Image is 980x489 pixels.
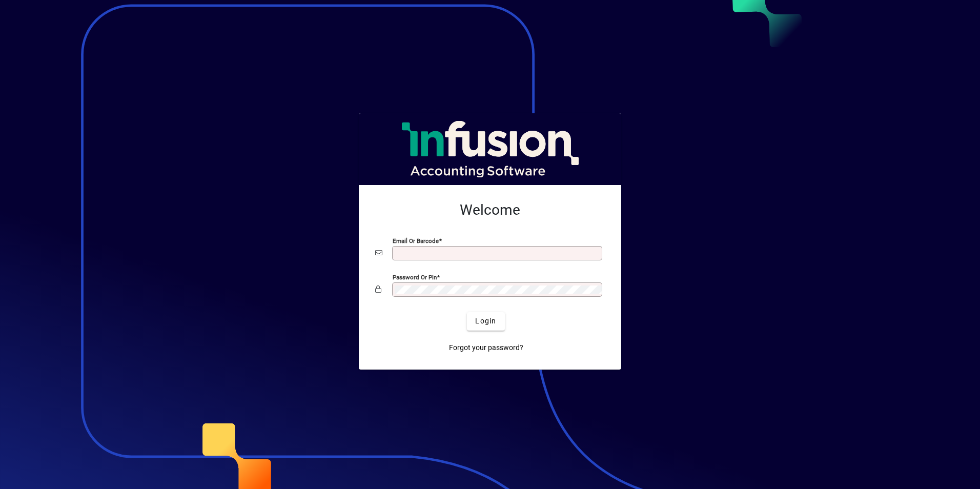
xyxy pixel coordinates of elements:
a: Forgot your password? [445,339,527,357]
span: Login [475,316,496,327]
mat-label: Email or Barcode [393,237,439,244]
h2: Welcome [375,201,605,219]
mat-label: Password or Pin [393,273,437,280]
span: Forgot your password? [449,342,523,353]
button: Login [467,312,504,331]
